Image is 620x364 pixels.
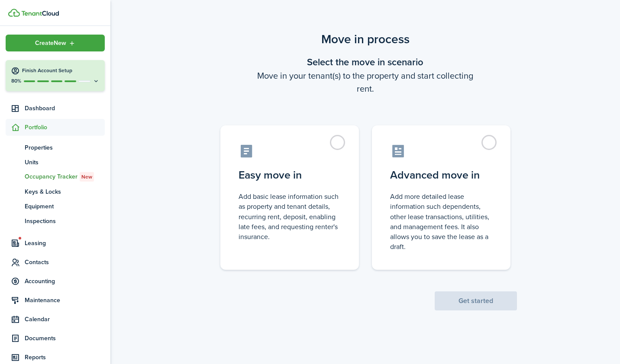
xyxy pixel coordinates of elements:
[25,104,105,113] span: Dashboard
[25,315,105,324] span: Calendar
[25,353,105,362] span: Reports
[81,173,92,181] span: New
[11,77,22,85] p: 80%
[21,11,59,16] img: TenantCloud
[6,169,105,184] a: Occupancy TrackerNew
[6,60,105,91] button: Finish Account Setup80%
[6,214,105,228] a: Inspections
[6,140,105,155] a: Properties
[6,155,105,169] a: Units
[214,30,517,48] scenario-title: Move in process
[6,100,105,117] a: Dashboard
[8,9,20,17] img: TenantCloud
[214,55,517,69] wizard-step-header-title: Select the move in scenario
[25,202,105,211] span: Equipment
[6,199,105,214] a: Equipment
[25,123,105,132] span: Portfolio
[6,184,105,199] a: Keys & Locks
[25,239,105,248] span: Leasing
[25,217,105,226] span: Inspections
[239,167,341,183] control-radio-card-title: Easy move in
[25,258,105,267] span: Contacts
[390,192,492,252] control-radio-card-description: Add more detailed lease information such dependents, other lease transactions, utilities, and man...
[22,67,100,74] h4: Finish Account Setup
[25,158,105,167] span: Units
[35,40,66,46] span: Create New
[25,296,105,305] span: Maintenance
[390,167,492,183] control-radio-card-title: Advanced move in
[239,192,341,242] control-radio-card-description: Add basic lease information such as property and tenant details, recurring rent, deposit, enablin...
[25,334,105,343] span: Documents
[6,35,105,51] button: Open menu
[25,143,105,152] span: Properties
[25,277,105,286] span: Accounting
[25,172,105,182] span: Occupancy Tracker
[25,187,105,196] span: Keys & Locks
[214,69,517,95] wizard-step-header-description: Move in your tenant(s) to the property and start collecting rent.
